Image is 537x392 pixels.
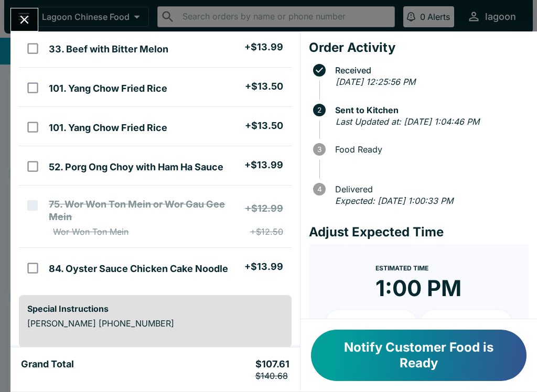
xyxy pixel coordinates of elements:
h5: + $13.50 [245,119,283,132]
text: 4 [317,185,321,193]
h5: + $13.50 [245,80,283,93]
h5: 101. Yang Chow Fried Rice [49,122,167,134]
h5: + $12.99 [245,202,283,215]
h4: Adjust Expected Time [309,224,529,240]
h5: Grand Total [21,358,74,381]
span: Estimated Time [375,264,428,272]
button: + 10 [326,310,417,336]
button: Close [11,8,38,31]
p: [PERSON_NAME] [PHONE_NUMBER] [27,318,283,329]
span: Received [330,66,529,75]
span: Sent to Kitchen [330,105,529,115]
span: Food Ready [330,145,529,154]
text: 2 [317,106,321,114]
text: 3 [317,145,321,154]
button: Notify Customer Food is Ready [311,330,527,381]
h5: 33. Beef with Bitter Melon [49,43,168,56]
h5: $107.61 [255,358,289,381]
p: Wor Won Ton Mein [53,226,128,237]
h6: Special Instructions [27,303,283,314]
h5: 101. Yang Chow Fried Rice [49,82,167,95]
h5: 52. Porg Ong Choy with Ham Ha Sauce [49,161,223,173]
p: $140.68 [255,371,289,381]
h5: + $13.99 [244,159,283,171]
h5: + $13.99 [244,41,283,53]
h5: 84. Oyster Sauce Chicken Cake Noodle [49,263,228,275]
p: + $12.50 [250,226,283,237]
em: [DATE] 12:25:56 PM [336,77,415,87]
em: Last Updated at: [DATE] 1:04:46 PM [336,116,479,127]
time: 1:00 PM [375,275,461,302]
em: Expected: [DATE] 1:00:33 PM [335,195,453,206]
span: Delivered [330,184,529,194]
button: + 20 [421,310,512,336]
h5: + $13.99 [244,260,283,273]
h5: 75. Wor Won Ton Mein or Wor Gau Gee Mein [49,198,244,223]
h4: Order Activity [309,40,529,56]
